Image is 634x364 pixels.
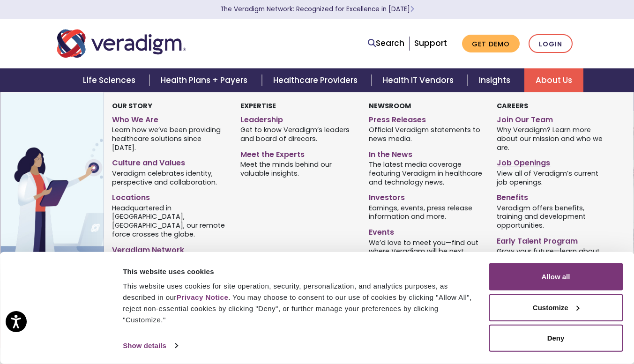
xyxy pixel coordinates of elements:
[414,37,447,49] a: Support
[112,111,226,125] a: Who We Are
[489,294,623,321] button: Customize
[220,5,414,14] a: The Veradigm Network: Recognized for Excellence in [DATE]Learn More
[112,168,226,186] span: Veradigm celebrates identity, perspective and collaboration.
[262,68,372,92] a: Healthcare Providers
[240,146,355,160] a: Meet the Experts
[497,101,528,111] strong: Careers
[497,125,611,152] span: Why Veradigm? Learn more about our mission and who we are.
[72,68,149,92] a: Life Sciences
[369,160,483,187] span: The latest media coverage featuring Veradigm in healthcare and technology news.
[369,125,483,143] span: Official Veradigm statements to news media.
[112,203,226,238] span: Headquartered in [GEOGRAPHIC_DATA], [GEOGRAPHIC_DATA], our remote force crosses the globe.
[112,101,152,111] strong: Our Story
[112,242,226,255] a: Veradigm Network
[240,125,355,143] span: Get to know Veradigm’s leaders and board of direcors.
[149,68,261,92] a: Health Plans + Payers
[123,281,478,326] div: This website uses cookies for site operation, security, personalization, and analytics purposes, ...
[497,111,611,125] a: Join Our Team
[489,263,623,290] button: Allow all
[497,155,611,168] a: Job Openings
[123,266,478,277] div: This website uses cookies
[468,68,524,92] a: Insights
[112,189,226,203] a: Locations
[123,339,177,353] a: Show details
[524,68,583,92] a: About Us
[462,35,520,53] a: Get Demo
[369,203,483,221] span: Earnings, events, press release information and more.
[497,233,611,246] a: Early Talent Program
[240,101,276,111] strong: Expertise
[368,37,404,50] a: Search
[369,111,483,125] a: Press Releases
[369,146,483,160] a: In the News
[372,68,468,92] a: Health IT Vendors
[529,34,573,53] a: Login
[112,125,226,152] span: Learn how we’ve been providing healthcare solutions since [DATE].
[497,246,611,265] span: Grow your future—learn about Veradigm’s internship program.
[369,238,483,256] span: We’d love to meet you—find out where Veradigm will be next.
[57,28,186,59] img: Veradigm logo
[454,297,623,353] iframe: Drift Chat Widget
[240,160,355,178] span: Meet the minds behind our valuable insights.
[0,92,151,256] img: Vector image of Veradigm’s Story
[369,101,411,111] strong: Newsroom
[497,203,611,230] span: Veradigm offers benefits, training and development opportunities.
[369,189,483,203] a: Investors
[497,189,611,203] a: Benefits
[112,155,226,168] a: Culture and Values
[240,111,355,125] a: Leadership
[410,5,414,14] span: Learn More
[497,168,611,186] span: View all of Veradigm’s current job openings.
[177,293,228,301] a: Privacy Notice
[369,224,483,238] a: Events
